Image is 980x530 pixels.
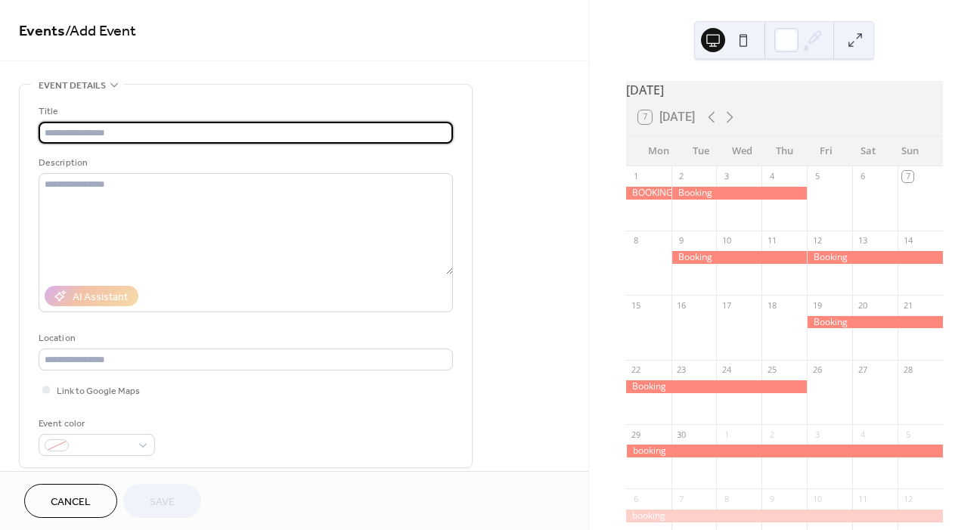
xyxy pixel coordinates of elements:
div: 5 [902,429,913,440]
div: 1 [631,171,642,182]
div: 17 [721,299,732,311]
div: 9 [766,493,777,504]
div: 16 [676,299,687,311]
div: 6 [857,171,868,182]
div: 10 [721,235,732,246]
div: Booking [807,316,943,329]
div: booking [626,510,943,522]
div: 11 [857,493,868,504]
div: 2 [676,171,687,182]
div: 10 [811,493,823,504]
div: Title [39,104,450,119]
div: 14 [902,235,913,246]
div: Booking [671,187,808,200]
span: Link to Google Maps [57,383,140,399]
div: 22 [631,364,642,376]
div: 23 [676,364,687,376]
div: 21 [902,299,913,311]
div: 7 [676,493,687,504]
div: Booking [807,251,943,264]
div: 12 [811,235,823,246]
div: Wed [721,136,763,166]
div: 4 [857,429,868,440]
div: 15 [631,299,642,311]
div: 13 [857,235,868,246]
div: 12 [902,493,913,504]
div: 2 [766,429,777,440]
div: Tue [680,136,721,166]
div: 3 [721,171,732,182]
div: Thu [764,136,805,166]
div: 6 [631,493,642,504]
div: 9 [676,235,687,246]
div: Location [39,330,450,346]
div: 30 [676,429,687,440]
div: Booking [626,380,808,393]
div: Sat [847,136,889,166]
div: 29 [631,429,642,440]
div: 27 [857,364,868,376]
div: 25 [766,364,777,376]
div: 20 [857,299,868,311]
div: 18 [766,299,777,311]
span: Event details [39,78,106,94]
button: Cancel [24,484,117,518]
div: 8 [631,235,642,246]
div: 5 [811,171,823,182]
div: Fri [805,136,847,166]
div: Description [39,155,450,171]
div: 1 [721,429,732,440]
div: Booking [671,251,808,264]
div: BOOKING [626,187,671,200]
div: 19 [811,299,823,311]
div: Sun [889,136,931,166]
div: 4 [766,171,777,182]
div: 24 [721,364,732,376]
div: Event color [39,416,152,432]
div: Mon [638,136,680,166]
div: 26 [811,364,823,376]
span: Cancel [51,494,91,510]
div: 3 [811,429,823,440]
div: 11 [766,235,777,246]
a: Events [19,17,65,46]
div: [DATE] [626,81,943,99]
span: / Add Event [65,17,136,46]
div: booking [626,445,943,457]
div: 8 [721,493,732,504]
div: 28 [902,364,913,376]
div: 7 [902,171,913,182]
